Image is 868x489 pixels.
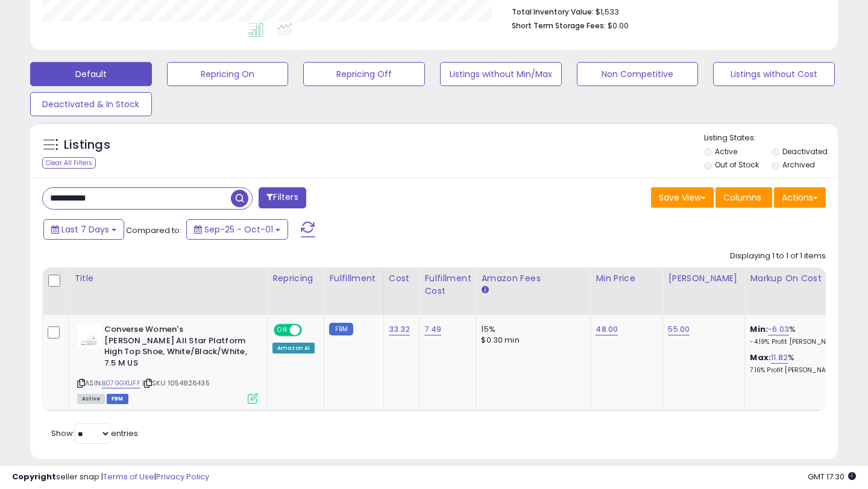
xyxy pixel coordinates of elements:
button: Default [30,62,152,86]
div: Cost [389,272,415,285]
small: FBM [329,323,353,335]
a: -6.03 [768,323,789,335]
b: Short Term Storage Fees: [512,20,606,31]
p: Listing States: [704,132,838,144]
div: Markup on Cost [750,272,854,285]
p: 7.16% Profit [PERSON_NAME] [750,366,850,375]
a: Terms of Use [103,471,154,482]
h5: Listings [64,137,110,154]
div: Fulfillment [329,272,378,285]
span: $0.00 [608,20,629,31]
b: Max: [750,352,771,363]
a: 33.32 [389,323,410,335]
div: Amazon AI [272,343,315,354]
th: The percentage added to the cost of goods (COGS) that forms the calculator for Min & Max prices. [745,267,860,315]
span: All listings currently available for purchase on Amazon [77,394,105,404]
div: Clear All Filters [42,157,96,169]
span: 2025-10-10 17:30 GMT [808,471,856,482]
span: Compared to: [126,225,181,236]
button: Save View [651,187,714,208]
img: 21o1wUW9WwL._SL40_.jpg [77,324,101,348]
li: $1,533 [512,4,817,18]
p: -4.19% Profit [PERSON_NAME] [750,338,850,346]
span: Columns [723,192,761,204]
button: Listings without Min/Max [440,62,562,86]
button: Columns [715,187,772,208]
button: Filters [259,187,306,208]
div: Fulfillment Cost [424,272,471,297]
button: Repricing Off [303,62,425,86]
span: Sep-25 - Oct-01 [204,223,273,235]
a: 55.00 [668,323,690,335]
b: Total Inventory Value: [512,7,594,17]
b: Min: [750,323,768,335]
div: Displaying 1 to 1 of 1 items [730,251,826,262]
b: Converse Women's [PERSON_NAME] All Star Platform High Top Shoe, White/Black/White, 7.5 M US [104,324,251,372]
button: Listings without Cost [713,62,835,86]
span: Show: entries [51,428,138,439]
div: Title [74,272,262,285]
a: 48.00 [596,323,618,335]
div: Repricing [272,272,319,285]
div: seller snap | | [12,472,209,483]
button: Deactivated & In Stock [30,92,152,116]
div: ASIN: [77,324,258,402]
label: Active [715,146,737,157]
a: 7.49 [424,323,441,335]
span: ON [275,325,290,335]
button: Last 7 Days [43,219,124,240]
strong: Copyright [12,471,56,482]
div: Min Price [596,272,658,285]
label: Archived [782,160,815,170]
div: $0.30 min [481,335,581,346]
span: FBM [107,394,128,404]
label: Out of Stock [715,160,759,170]
a: Privacy Policy [156,471,209,482]
div: % [750,352,850,375]
span: Last 7 Days [61,223,109,235]
div: [PERSON_NAME] [668,272,740,285]
span: | SKU: 1054826435 [142,378,210,388]
a: B079GX1JFF [102,378,140,388]
a: 11.82 [771,352,788,364]
label: Deactivated [782,146,828,157]
button: Actions [774,187,826,208]
small: Amazon Fees. [481,285,488,296]
div: % [750,324,850,346]
button: Sep-25 - Oct-01 [186,219,288,240]
button: Non Competitive [577,62,699,86]
div: Amazon Fees [481,272,585,285]
span: OFF [300,325,319,335]
div: 15% [481,324,581,335]
button: Repricing On [167,62,289,86]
